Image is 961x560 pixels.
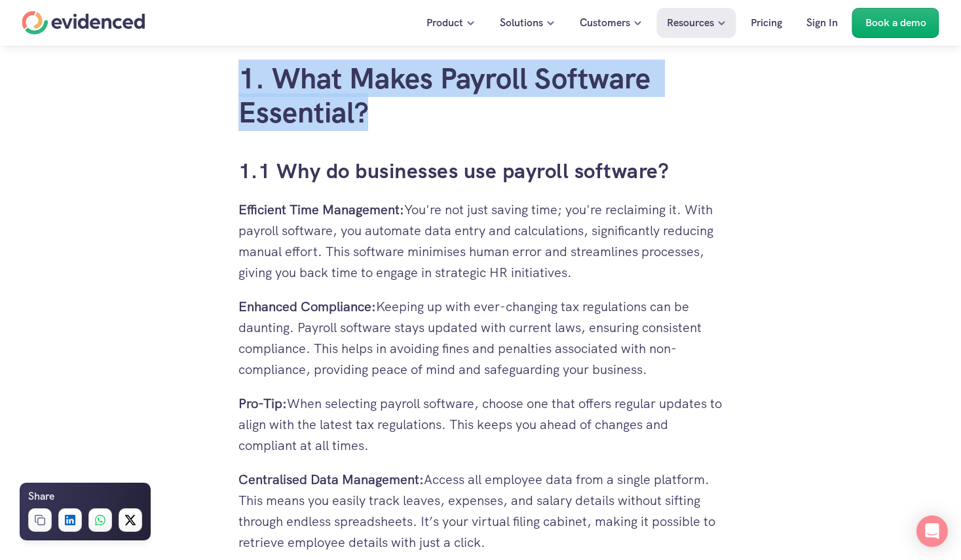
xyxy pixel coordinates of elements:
[667,14,714,31] p: Resources
[797,8,848,38] a: Sign In
[806,14,838,31] p: Sign In
[741,8,792,38] a: Pricing
[238,296,723,380] p: Keeping up with ever-changing tax regulations can be daunting. Payroll software stays updated wit...
[238,469,723,553] p: Access all employee data from a single platform. This means you easily track leaves, expenses, an...
[852,8,939,38] a: Book a demo
[238,298,376,315] strong: Enhanced Compliance:
[500,14,543,31] p: Solutions
[751,14,782,31] p: Pricing
[580,14,630,31] p: Customers
[916,515,948,547] div: Open Intercom Messenger
[238,471,424,488] strong: Centralised Data Management:
[238,157,669,185] a: 1.1 Why do businesses use payroll software?
[238,201,404,218] strong: Efficient Time Management:
[22,11,145,35] a: Home
[238,393,723,456] p: When selecting payroll software, choose one that offers regular updates to align with the latest ...
[238,395,287,412] strong: Pro-Tip:
[865,14,926,31] p: Book a demo
[238,199,723,283] p: You're not just saving time; you're reclaiming it. With payroll software, you automate data entry...
[28,488,54,505] h6: Share
[426,14,463,31] p: Product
